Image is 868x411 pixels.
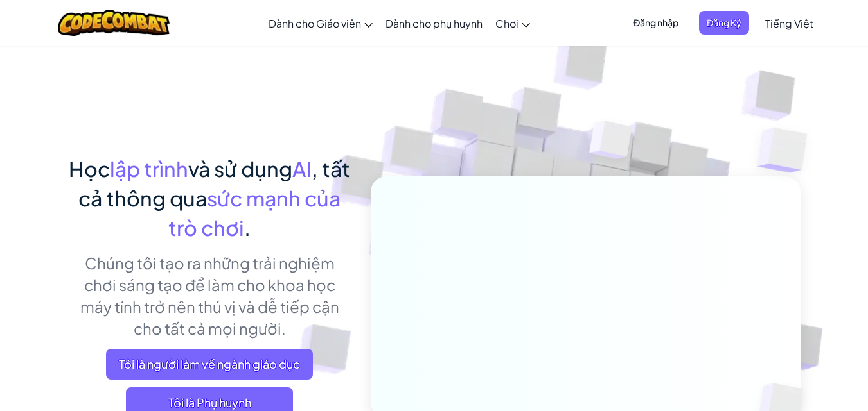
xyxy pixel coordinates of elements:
img: Overlap cubes [732,96,843,205]
span: AI [292,156,312,181]
button: Đăng Ký [699,11,749,35]
span: sức mạnh của trò chơi [168,185,341,240]
span: lập trình [110,156,188,181]
span: và sử dụng [188,156,292,181]
img: Overlap cubes [565,96,657,191]
a: Dành cho Giáo viên [262,6,379,40]
span: Dành cho Giáo viên [269,17,361,30]
button: Đăng nhập [626,11,686,35]
a: Tiếng Việt [759,6,820,40]
span: . [244,215,251,240]
p: Chúng tôi tạo ra những trải nghiệm chơi sáng tạo để làm cho khoa học máy tính trở nên thú vị và d... [68,252,351,339]
a: Dành cho phụ huynh [379,6,489,40]
a: Tôi là người làm về ngành giáo dục [106,349,313,380]
span: Học [69,156,110,181]
span: Tiếng Việt [765,17,813,30]
span: Chơi [495,17,518,30]
a: Chơi [489,6,536,40]
img: CodeCombat logo [58,10,170,36]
